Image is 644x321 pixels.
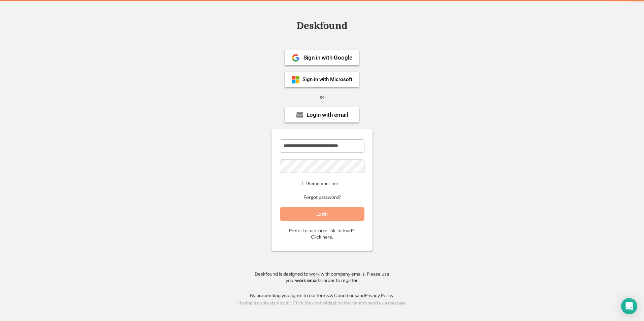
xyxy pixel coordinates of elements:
div: Prefer to use login link instead? Click here. [289,227,355,241]
strong: work email [295,278,319,283]
div: Deskfound is designed to work with company emails. Please use your in order to register. [246,271,398,284]
div: Deskfound [293,21,351,31]
div: Login with email [307,112,348,118]
div: By proceeding you agree to our and [250,292,394,299]
div: or [320,94,324,101]
button: Forgot password? [302,194,342,201]
div: Open Intercom Messenger [621,298,637,314]
label: Remember me [308,180,338,186]
a: Terms & Conditions [316,293,357,298]
img: ms-symbollockup_mssymbol_19.png [292,76,300,84]
div: Sign in with Microsoft [302,77,352,82]
img: 1024px-Google__G__Logo.svg.png [292,54,300,62]
div: Sign in with Google [303,55,352,61]
button: Login [280,207,364,221]
a: Privacy Policy. [365,293,394,298]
